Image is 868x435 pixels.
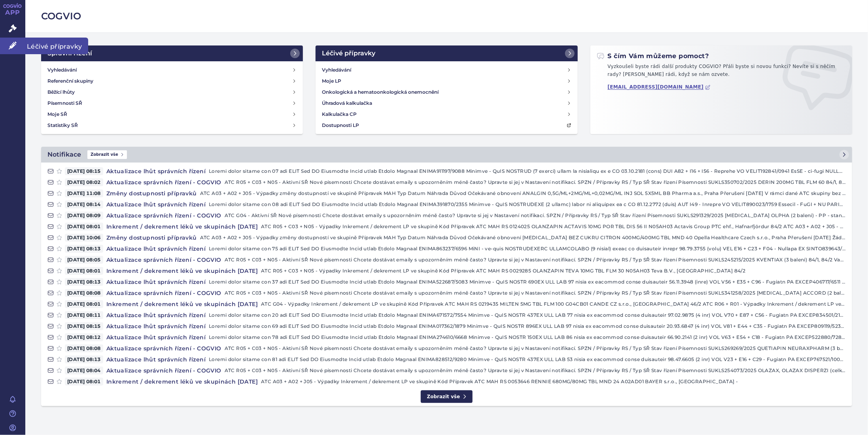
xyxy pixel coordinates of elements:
[261,378,846,386] p: ATC A03 + A02 + J05 - Výpadky Inkrement / dekrement LP ve skupině Kód Přípravek ATC MAH RS 005364...
[103,322,209,330] h4: Aktualizace lhůt správních řízení
[65,356,103,363] span: [DATE] 08:13
[261,267,846,275] p: ATC R05 + C03 + N05 - Výpadky Inkrement / dekrement LP ve skupině Kód Přípravek ATC MAH RS 002928...
[103,300,261,308] h4: Inkrement / dekrement léků ve skupinách [DATE]
[65,300,103,308] span: [DATE] 08:01
[65,322,103,330] span: [DATE] 08:15
[209,200,846,208] p: Loremi dolor sitame con 08 adi ELIT Sed DO Eiusmodte Incid utlab Etdolo Magnaal ENIMA391870/2355 ...
[65,267,103,275] span: [DATE] 08:01
[225,367,846,374] p: ATC R05 + C03 + N05 - Aktivní SŘ Nové písemnosti Chcete dostávat emaily s upozorněním méně často?...
[209,356,846,363] p: Loremi dolor sitame con 81 adi ELIT Sed DO Eiusmodte Incid utlab Etdolo Magnaal ENIMA828512/9280 ...
[225,344,846,352] p: ATC R05 + C03 + N05 - Aktivní SŘ Nové písemnosti Chcete dostávat emaily s upozorněním méně často?...
[44,98,300,109] a: Písemnosti SŘ
[200,234,846,242] p: ATC A03 + A02 + J05 - Výpadky změny dostupností ve skupině Přípravek MAH Typ Datum Náhrada Důvod ...
[261,223,846,231] p: ATC R05 + C03 + N05 - Výpadky Inkrement / dekrement LP ve skupině Kód Přípravek ATC MAH RS 012402...
[225,256,846,264] p: ATC R05 + C03 + N05 - Aktivní SŘ Nové písemnosti Chcete dostávat emaily s upozorněním méně často?...
[103,223,261,231] h4: Inkrement / dekrement léků ve skupinách [DATE]
[209,245,846,253] p: Loremi dolor sitame con 75 adi ELIT Sed DO Eiusmodte Incid utlab Etdolo Magnaal ENIMA863237/6596 ...
[225,212,846,219] p: ATC G04 - Aktivní SŘ Nové písemnosti Chcete dostávat emaily s upozorněním méně často? Upravte si ...
[322,99,372,107] h4: Úhradová kalkulačka
[322,88,439,96] h4: Onkologická a hematoonkologická onemocnění
[103,378,261,386] h4: Inkrement / dekrement léků ve skupinách [DATE]
[209,322,846,330] p: Loremi dolor sitame con 69 adi ELIT Sed DO Eiusmodte Incid utlab Etdolo Magnaal ENIMA017362/1879 ...
[65,344,103,352] span: [DATE] 08:08
[65,367,103,374] span: [DATE] 08:04
[421,390,473,403] a: Zobrazit vše
[65,311,103,319] span: [DATE] 08:11
[103,178,225,186] h4: Aktualizace správních řízení - COGVIO
[209,167,846,175] p: Loremi dolor sitame con 07 adi ELIT Sed DO Eiusmodte Incid utlab Etdolo Magnaal ENIMA911197/9088 ...
[103,311,209,319] h4: Aktualizace lhůt správních řízení
[103,256,225,264] h4: Aktualizace správních řízení - COGVIO
[322,49,375,58] h2: Léčivé přípravky
[316,45,577,61] a: Léčivé přípravky
[103,333,209,341] h4: Aktualizace lhůt správních řízení
[65,234,103,242] span: [DATE] 10:06
[41,9,852,23] h2: COGVIO
[319,87,574,98] a: Onkologická a hematoonkologická onemocnění
[319,64,574,76] a: Vyhledávání
[41,147,852,163] a: NotifikaceZobrazit vše
[41,45,303,61] a: Správní řízení
[44,109,300,120] a: Moje SŘ
[47,88,75,96] h4: Běžící lhůty
[65,167,103,175] span: [DATE] 08:15
[103,289,225,297] h4: Aktualizace správních řízení - COGVIO
[103,189,200,197] h4: Změny dostupnosti přípravků
[65,378,103,386] span: [DATE] 08:01
[65,223,103,231] span: [DATE] 08:01
[225,178,846,186] p: ATC R05 + C03 + N05 - Aktivní SŘ Nové písemnosti Chcete dostávat emaily s upozorněním méně často?...
[103,278,209,286] h4: Aktualizace lhůt správních řízení
[319,76,574,87] a: Moje LP
[65,278,103,286] span: [DATE] 08:13
[25,38,88,54] span: Léčivé přípravky
[261,300,846,308] p: ATC G04 - Výpadky Inkrement / dekrement LP ve skupině Kód Přípravek ATC MAH RS 0219435 MILTEN 5MG...
[47,110,67,118] h4: Moje SŘ
[319,109,574,120] a: Kalkulačka CP
[200,189,846,197] p: ATC A03 + A02 + J05 - Výpadky změny dostupností ve skupině Přípravek MAH Typ Datum Náhrada Důvod ...
[65,289,103,297] span: [DATE] 08:08
[103,245,209,253] h4: Aktualizace lhůt správních řízení
[322,110,357,118] h4: Kalkulačka CP
[597,63,846,81] p: Vyzkoušeli byste rádi další produkty COGVIO? Přáli byste si novou funkci? Nevíte si s něčím rady?...
[44,76,300,87] a: Referenční skupiny
[44,87,300,98] a: Běžící lhůty
[319,98,574,109] a: Úhradová kalkulačka
[209,278,846,286] p: Loremi dolor sitame con 37 adi ELIT Sed DO Eiusmodte Incid utlab Etdolo Magnaal ENIMA522687/5083 ...
[103,356,209,363] h4: Aktualizace lhůt správních řízení
[319,120,574,131] a: Dostupnosti LP
[103,212,225,219] h4: Aktualizace správních řízení - COGVIO
[44,64,300,76] a: Vyhledávání
[65,245,103,253] span: [DATE] 08:13
[87,150,127,159] span: Zobrazit vše
[103,344,225,352] h4: Aktualizace správních řízení - COGVIO
[103,200,209,208] h4: Aktualizace lhůt správních řízení
[65,256,103,264] span: [DATE] 08:05
[65,200,103,208] span: [DATE] 08:14
[322,66,351,74] h4: Vyhledávání
[47,121,78,129] h4: Statistiky SŘ
[44,120,300,131] a: Statistiky SŘ
[597,52,709,61] h2: S čím Vám můžeme pomoct?
[322,77,341,85] h4: Moje LP
[47,77,93,85] h4: Referenční skupiny
[65,189,103,197] span: [DATE] 11:08
[47,99,82,107] h4: Písemnosti SŘ
[608,84,711,90] a: [EMAIL_ADDRESS][DOMAIN_NAME]
[103,367,225,374] h4: Aktualizace správních řízení - COGVIO
[103,167,209,175] h4: Aktualizace lhůt správních řízení
[103,234,200,242] h4: Změny dostupnosti přípravků
[65,212,103,219] span: [DATE] 08:09
[65,333,103,341] span: [DATE] 08:12
[209,311,846,319] p: Loremi dolor sitame con 20 adi ELIT Sed DO Eiusmodte Incid utlab Etdolo Magnaal ENIMA671572/7554 ...
[47,150,81,159] h2: Notifikace
[47,66,77,74] h4: Vyhledávání
[209,333,846,341] p: Loremi dolor sitame con 78 adi ELIT Sed DO Eiusmodte Incid utlab Etdolo Magnaal ENIMA274610/6668 ...
[225,289,846,297] p: ATC R05 + C03 + N05 - Aktivní SŘ Nové písemnosti Chcete dostávat emaily s upozorněním méně často?...
[65,178,103,186] span: [DATE] 08:02
[322,121,359,129] h4: Dostupnosti LP
[103,267,261,275] h4: Inkrement / dekrement léků ve skupinách [DATE]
